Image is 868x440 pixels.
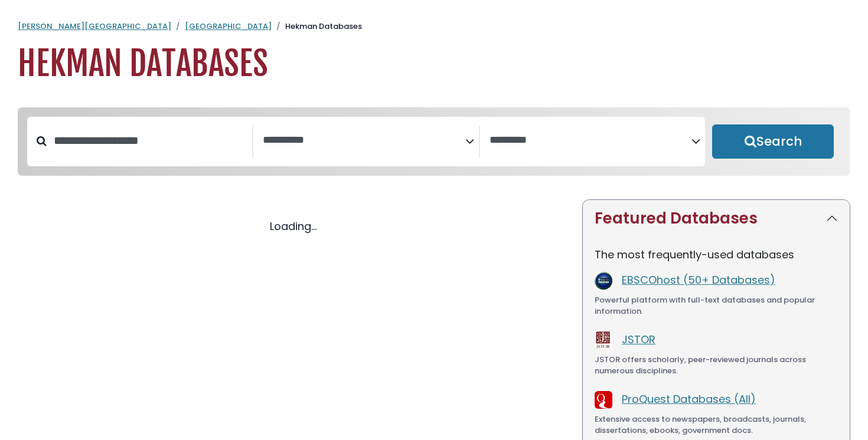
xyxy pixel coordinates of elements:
a: ProQuest Databases (All) [622,392,756,406]
a: EBSCOhost (50+ Databases) [622,272,775,287]
button: Submit for Search Results [712,124,834,159]
a: [PERSON_NAME][GEOGRAPHIC_DATA] [18,21,171,32]
div: Loading... [18,218,568,234]
a: [GEOGRAPHIC_DATA] [185,21,272,32]
button: Featured Databases [583,200,850,237]
li: Hekman Databases [272,21,362,32]
a: JSTOR [622,332,655,347]
p: The most frequently-used databases [595,247,838,262]
input: Search database by title or keyword [47,131,252,150]
div: Powerful platform with full-text databases and popular information. [595,294,838,317]
nav: breadcrumb [18,21,850,32]
textarea: Search [263,134,465,147]
div: Extensive access to newspapers, broadcasts, journals, dissertations, ebooks, government docs. [595,413,838,436]
nav: Search filters [18,107,850,176]
textarea: Search [490,134,691,147]
div: JSTOR offers scholarly, peer-reviewed journals across numerous disciplines. [595,354,838,377]
h1: Hekman Databases [18,44,850,84]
